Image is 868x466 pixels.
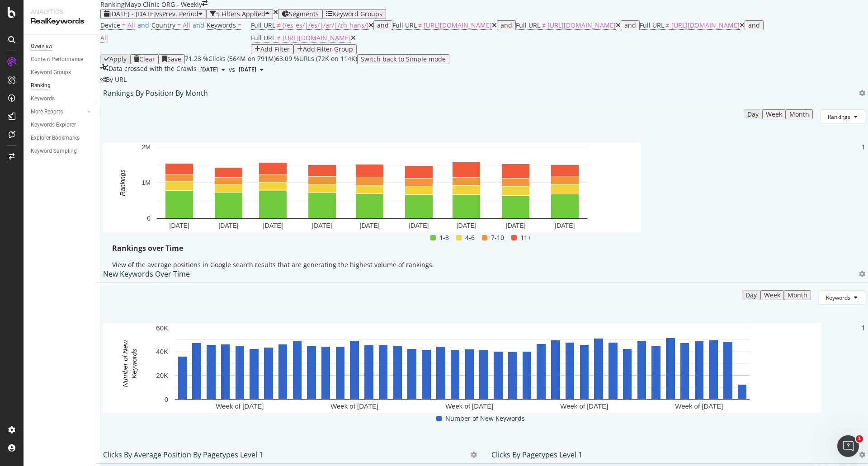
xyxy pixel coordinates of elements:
[100,9,206,19] button: [DATE] - [DATE]vsPrev. Period
[289,9,319,18] span: Segments
[506,222,526,229] text: [DATE]
[251,21,275,29] span: Full URL
[31,68,71,77] div: Keyword Groups
[103,450,263,459] div: Clicks By Average Position by pagetypes Level 1
[151,21,175,29] span: Country
[239,66,256,74] span: 2024 Dec. 10th
[330,403,378,410] text: Week of [DATE]
[276,54,357,64] div: 63.09 % URLs ( 72K on 114K )
[109,9,156,18] span: [DATE] - [DATE]
[742,290,760,300] button: Day
[31,16,93,27] div: RealKeywords
[31,68,94,77] a: Keyword Groups
[156,348,168,356] text: 40K
[159,54,185,64] button: Save
[31,94,55,104] div: Keywords
[392,21,417,29] span: Full URL
[786,109,813,119] button: Month
[745,292,757,299] div: Day
[789,111,809,118] div: Month
[542,21,546,29] span: ≠
[762,109,786,119] button: Week
[31,81,51,90] div: Ranking
[357,54,449,64] button: Switch back to Simple mode
[277,33,281,42] span: ≠
[31,146,77,156] div: Keyword Sampling
[100,54,130,64] button: Apply
[31,133,80,143] div: Explorer Bookmarks
[137,21,149,29] span: and
[103,323,821,413] div: A chart.
[764,292,780,299] div: Week
[147,215,151,222] text: 0
[31,146,94,156] a: Keyword Sampling
[121,340,129,387] text: Number of New
[100,75,127,84] div: legacy label
[251,44,293,54] button: Add Filter
[31,7,93,16] div: Analytics
[112,243,856,254] div: Rankings over Time
[283,21,368,29] span: (/es-es/|/es/|/ar/|/zh-hans/)
[547,21,616,29] span: [URL][DOMAIN_NAME]
[127,21,135,29] span: All
[675,403,723,410] text: Week of [DATE]
[332,10,382,18] div: Keyword Groups
[156,9,198,18] span: vs Prev. Period
[142,144,151,151] text: 2M
[862,323,865,332] div: 1
[139,56,155,63] div: Clear
[377,22,389,29] div: and
[744,109,762,119] button: Day
[156,372,168,379] text: 20K
[640,21,664,29] span: Full URL
[238,21,241,29] span: =
[263,222,283,229] text: [DATE]
[156,324,168,332] text: 60K
[621,20,640,30] button: and
[760,290,784,300] button: Week
[273,9,278,15] div: times
[31,94,94,104] a: Keywords
[103,269,190,278] div: New Keywords Over Time
[206,9,273,19] button: 5 Filters Applied
[31,55,83,64] div: Content Performance
[748,22,760,29] div: and
[293,44,357,54] button: Add Filter Group
[560,403,608,410] text: Week of [DATE]
[165,395,168,403] text: 0
[142,179,151,187] text: 1M
[278,9,322,19] button: Segments
[31,42,94,51] a: Overview
[200,66,218,74] span: 2025 Sep. 24th
[112,260,856,269] p: View of the average positions in Google search results that are generating the highest volume of ...
[312,222,332,229] text: [DATE]
[207,21,236,29] span: Keywords
[251,33,275,42] span: Full URL
[229,65,235,74] span: vs
[177,21,181,29] span: =
[766,111,782,118] div: Week
[361,56,446,63] div: Switch back to Simple mode
[666,21,670,29] span: ≠
[283,33,351,42] span: [URL][DOMAIN_NAME]
[856,435,863,442] span: 1
[216,403,264,410] text: Week of [DATE]
[31,55,94,64] a: Content Performance
[445,403,493,410] text: Week of [DATE]
[828,113,850,121] span: Rankings
[747,111,759,118] div: Day
[419,21,422,29] span: ≠
[373,20,392,30] button: and
[516,21,540,29] span: Full URL
[745,20,764,30] button: and
[260,46,290,53] div: Add Filter
[122,21,126,29] span: =
[235,64,267,75] button: [DATE]
[360,222,380,229] text: [DATE]
[820,109,865,124] button: Rankings
[465,232,475,243] span: 4-6
[31,42,52,51] div: Overview
[784,290,811,300] button: Month
[439,232,449,243] span: 1-3
[185,54,276,64] div: 71.23 % Clicks ( 564M on 791M )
